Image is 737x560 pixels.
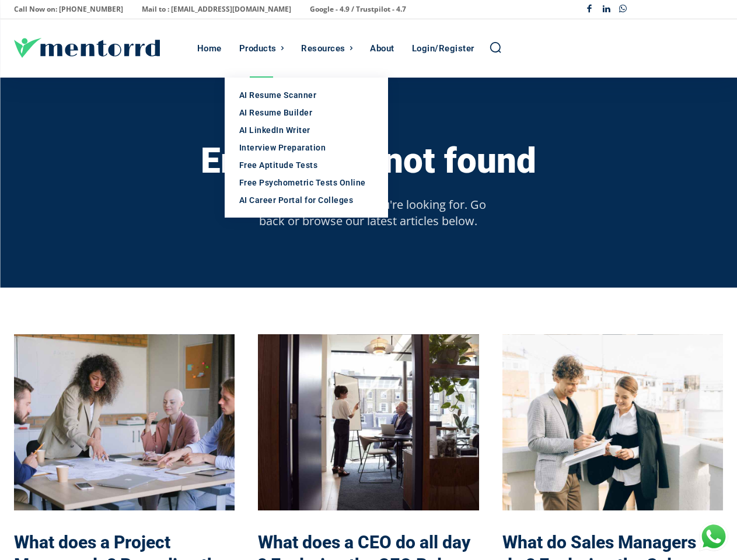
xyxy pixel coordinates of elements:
[14,38,191,58] a: Logo
[14,334,235,511] a: What does a Project Manager do? Revealing the role, skills needed
[370,19,394,78] div: About
[225,156,388,174] a: Free Aptitude Tests
[225,174,388,191] a: Free Psychometric Tests Online
[489,41,502,54] a: Search
[502,334,723,511] a: What do Sales Managers do ? Exploring the Sales Manager Role
[225,191,388,209] a: AI Career Portal for Colleges
[197,19,222,78] div: Home
[239,177,373,188] div: Free Psychometric Tests Online
[364,19,400,78] a: About
[239,142,373,153] div: Interview Preparation
[699,522,728,551] div: Chat with Us
[598,1,615,18] a: Linkedin
[239,159,373,171] div: Free Aptitude Tests
[239,107,373,118] div: AI Resume Builder
[310,1,406,17] p: Google - 4.9 / Trustpilot - 4.7
[225,139,388,156] a: Interview Preparation
[239,19,277,78] div: Products
[406,19,480,78] a: Login/Register
[225,121,388,139] a: AI LinkedIn Writer
[239,89,373,101] div: AI Resume Scanner
[295,19,358,78] a: Resources
[301,19,345,78] div: Resources
[239,124,373,136] div: AI LinkedIn Writer
[191,19,228,78] a: Home
[201,142,536,180] h3: Error 404 - not found
[581,1,598,18] a: Facebook
[142,1,291,17] p: Mail to : [EMAIL_ADDRESS][DOMAIN_NAME]
[14,1,123,17] p: Call Now on: [PHONE_NUMBER]
[225,86,388,104] a: AI Resume Scanner
[258,334,478,511] a: What does a CEO do all day ? Exploring the CEO Roles & Responsibilities
[614,1,631,18] a: Whatsapp
[239,194,373,206] div: AI Career Portal for Colleges
[412,19,474,78] div: Login/Register
[225,104,388,121] a: AI Resume Builder
[233,19,290,78] a: Products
